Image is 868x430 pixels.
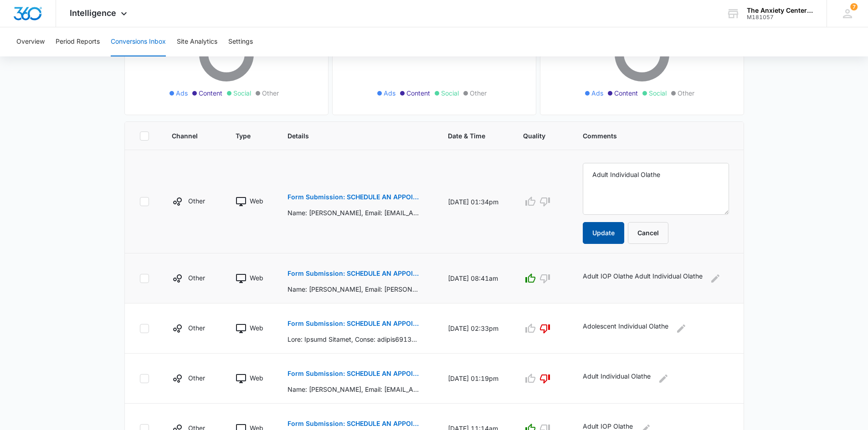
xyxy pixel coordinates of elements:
[188,273,205,283] p: Other
[437,150,512,253] td: [DATE] 01:34pm
[583,163,729,215] textarea: Adult Individual Olathe
[288,384,420,394] p: Name: [PERSON_NAME], Email: [EMAIL_ADDRESS][DOMAIN_NAME], Phone: [PHONE_NUMBER], Location: [GEOGR...
[628,222,668,244] button: Cancel
[288,284,420,294] p: Name: [PERSON_NAME], Email: [PERSON_NAME][EMAIL_ADDRESS][DOMAIN_NAME], Phone: [PHONE_NUMBER], Loc...
[288,370,420,377] p: Form Submission: SCHEDULE AN APPOINTMENT
[437,354,512,404] td: [DATE] 01:19pm
[250,273,263,283] p: Web
[288,334,420,344] p: Lore: Ipsumd Sitamet, Conse: adipis691396@elitsed.doe, Tempo: 0156678239, Incididu: Utlabo, Etdol...
[583,271,703,286] p: Adult IOP Olathe Adult Individual Olathe
[172,131,200,141] span: Channel
[747,14,813,20] div: account id
[649,88,667,98] span: Social
[288,186,420,208] button: Form Submission: SCHEDULE AN APPOINTMENT
[441,88,459,98] span: Social
[288,270,420,277] p: Form Submission: SCHEDULE AN APPOINTMENT
[288,208,420,218] p: Name: [PERSON_NAME], Email: [EMAIL_ADDRESS][DOMAIN_NAME], Phone: [PHONE_NUMBER], Location: [GEOGR...
[406,88,430,98] span: Content
[437,253,512,304] td: [DATE] 08:41am
[176,88,188,98] span: Ads
[437,304,512,354] td: [DATE] 02:33pm
[56,27,100,56] button: Period Reports
[177,27,217,56] button: Site Analytics
[288,263,420,284] button: Form Submission: SCHEDULE AN APPOINTMENT
[199,88,222,98] span: Content
[583,222,624,244] button: Update
[288,420,420,427] p: Form Submission: SCHEDULE AN APPOINTMENT
[448,131,488,141] span: Date & Time
[470,88,487,98] span: Other
[236,131,252,141] span: Type
[523,131,548,141] span: Quality
[288,194,420,200] p: Form Submission: SCHEDULE AN APPOINTMENT
[188,373,205,383] p: Other
[614,88,638,98] span: Content
[708,271,723,286] button: Edit Comments
[70,8,116,18] span: Intelligence
[111,27,166,56] button: Conversions Inbox
[674,321,688,336] button: Edit Comments
[583,371,651,386] p: Adult Individual Olathe
[288,131,413,141] span: Details
[583,321,668,336] p: Adolescent Individual Olathe
[288,313,420,334] button: Form Submission: SCHEDULE AN APPOINTMENT
[228,27,253,56] button: Settings
[250,373,263,383] p: Web
[262,88,279,98] span: Other
[583,131,716,141] span: Comments
[656,371,671,386] button: Edit Comments
[591,88,603,98] span: Ads
[16,27,45,56] button: Overview
[250,196,263,206] p: Web
[747,7,813,14] div: account name
[384,88,395,98] span: Ads
[850,3,858,10] div: notifications count
[288,320,420,327] p: Form Submission: SCHEDULE AN APPOINTMENT
[188,196,205,206] p: Other
[233,88,251,98] span: Social
[678,88,694,98] span: Other
[850,3,858,10] span: 7
[188,323,205,333] p: Other
[288,363,420,384] button: Form Submission: SCHEDULE AN APPOINTMENT
[250,323,263,333] p: Web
